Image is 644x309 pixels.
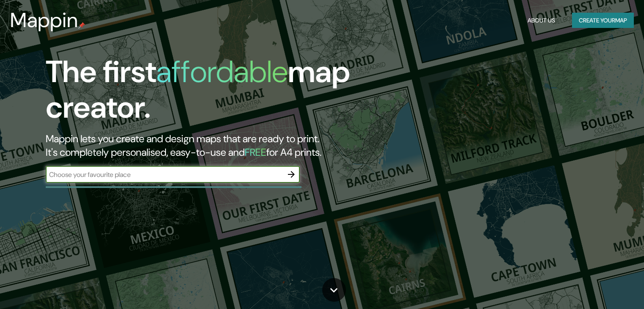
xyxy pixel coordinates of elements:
h1: affordable [156,52,288,91]
button: About Us [524,13,558,28]
h5: FREE [245,146,266,159]
button: Create yourmap [572,13,634,28]
img: mappin-pin [78,22,85,29]
h3: Mappin [10,8,78,32]
h1: The first map creator. [46,54,368,132]
input: Choose your favourite place [46,170,283,179]
h2: Mappin lets you create and design maps that are ready to print. It's completely personalised, eas... [46,132,368,159]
